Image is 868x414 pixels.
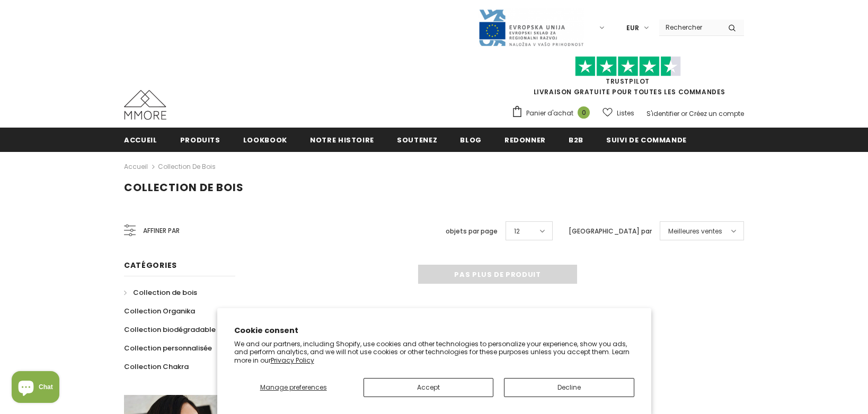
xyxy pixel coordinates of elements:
img: Cas MMORE [124,90,166,120]
img: Faites confiance aux étoiles pilotes [575,56,681,77]
span: B2B [569,135,583,145]
h2: Cookie consent [234,325,634,336]
span: Meilleures ventes [668,226,722,237]
span: EUR [626,23,639,33]
span: Collection biodégradable [124,325,216,335]
span: Produits [180,135,220,145]
span: Redonner [504,135,546,145]
a: Collection Organika [124,302,195,320]
a: Panier d'achat 0 [511,105,595,121]
span: Panier d'achat [526,108,573,119]
a: Suivi de commande [606,128,687,151]
a: Collection de bois [158,162,216,171]
span: Collection de bois [124,180,244,195]
span: Collection de bois [133,287,197,298]
a: B2B [569,128,583,151]
p: We and our partners, including Shopify, use cookies and other technologies to personalize your ex... [234,340,634,365]
span: 12 [514,226,520,237]
img: Javni Razpis [478,8,584,47]
a: Accueil [124,160,148,173]
span: Suivi de commande [606,135,687,145]
span: Accueil [124,135,157,145]
button: Manage preferences [234,378,352,397]
button: Accept [364,378,493,397]
a: Collection de bois [124,283,197,302]
span: Collection Chakra [124,362,189,372]
span: Affiner par [143,225,180,237]
button: Decline [504,378,634,397]
a: Notre histoire [310,128,374,151]
a: Javni Razpis [478,23,584,32]
a: Listes [603,104,634,122]
span: or [681,109,687,118]
a: Collection Chakra [124,357,189,376]
inbox-online-store-chat: Shopify online store chat [8,371,63,406]
a: Collection biodégradable [124,320,216,339]
a: soutenez [397,128,437,151]
a: Produits [180,128,220,151]
a: Lookbook [243,128,287,151]
span: Manage preferences [260,383,327,392]
a: Collection personnalisée [124,339,212,357]
span: Notre histoire [310,135,374,145]
span: soutenez [397,135,437,145]
a: S'identifier [646,109,679,118]
span: Collection Organika [124,306,195,316]
span: Blog [460,135,482,145]
label: [GEOGRAPHIC_DATA] par [569,226,652,237]
label: objets par page [446,226,498,237]
span: Catégories [124,260,177,271]
span: 0 [578,106,590,119]
a: Blog [460,128,482,151]
a: Accueil [124,128,157,151]
a: Redonner [504,128,546,151]
span: Lookbook [243,135,287,145]
input: Search Site [659,20,720,35]
span: LIVRAISON GRATUITE POUR TOUTES LES COMMANDES [511,61,744,96]
a: Privacy Policy [271,356,314,365]
a: Créez un compte [689,109,744,118]
span: Collection personnalisée [124,343,212,353]
span: Listes [617,108,634,119]
a: TrustPilot [606,77,650,86]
